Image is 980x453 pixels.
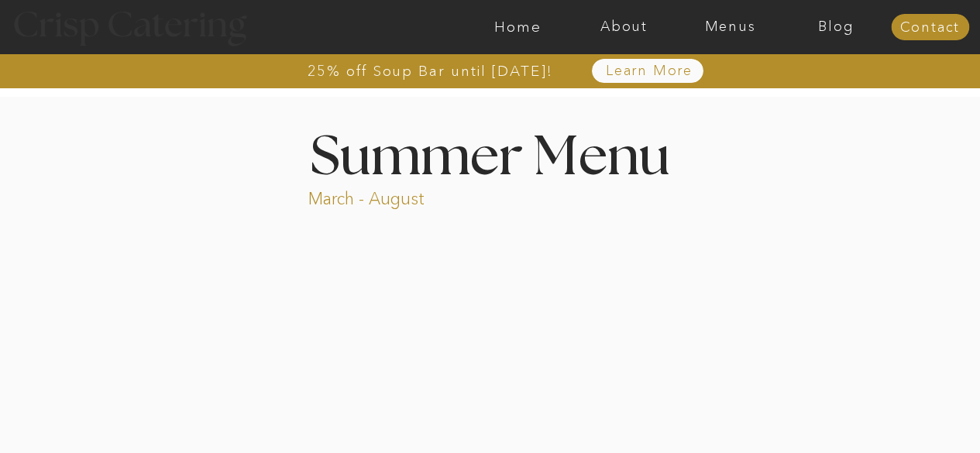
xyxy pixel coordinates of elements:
a: 25% off Soup Bar until [DATE]! [252,63,609,79]
a: Home [465,19,571,35]
a: Blog [783,19,889,35]
a: About [571,19,677,35]
a: Learn More [570,63,729,79]
a: Menus [677,19,783,35]
p: March - August [308,187,521,205]
h1: Summer Menu [275,131,706,177]
a: Contact [891,20,969,36]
